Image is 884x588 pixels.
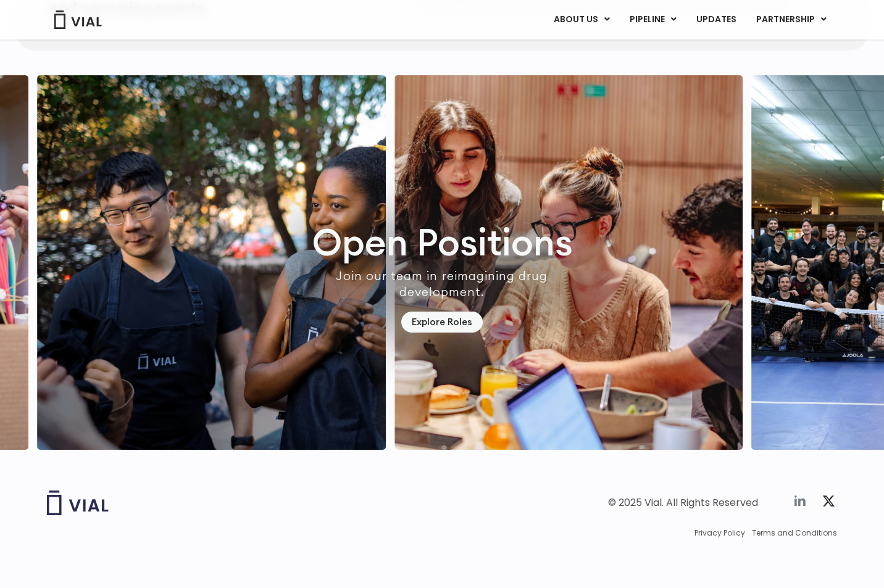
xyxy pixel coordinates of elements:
a: UPDATES [686,9,746,30]
img: Vial logo wih "Vial" spelled out [47,491,109,515]
a: Explore Roles [401,312,483,333]
a: PIPELINEMenu Toggle [620,9,686,30]
a: Privacy Policy [694,528,745,539]
img: Vial Logo [53,10,102,29]
div: © 2025 Vial. All Rights Reserved [608,496,758,510]
a: PARTNERSHIPMenu Toggle [746,9,836,30]
a: Terms and Conditions [752,528,837,539]
div: 2 / 6 [394,75,743,450]
div: 1 / 6 [37,75,385,450]
img: http://Group%20of%20people%20smiling%20wearing%20aprons [37,75,385,450]
a: ABOUT USMenu Toggle [544,9,619,30]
